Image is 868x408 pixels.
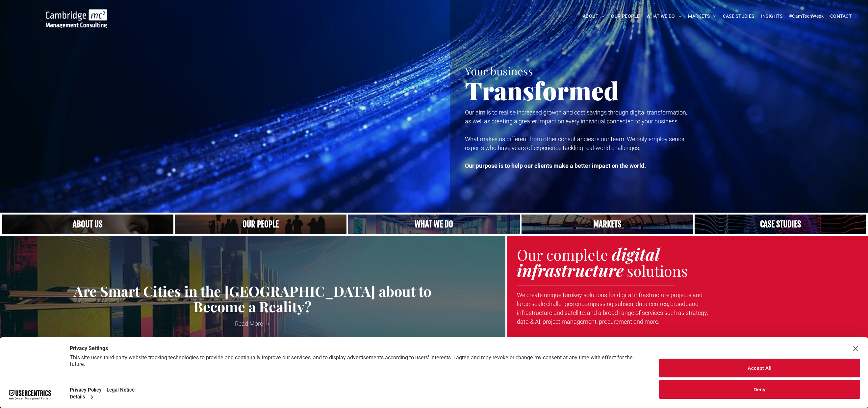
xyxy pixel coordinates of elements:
span: We create unique turnkey solutions for digital infrastructure projects and large-scale challenges... [517,292,708,325]
a: ABOUT [579,11,608,21]
a: INSIGHTS [758,11,786,21]
span: What makes us different from other consultancies is our team. We only employ senior experts who h... [465,136,685,151]
a: WHAT WE DO [643,11,685,21]
a: Case Studies | Cambridge Management Consulting > Case Studies [695,215,866,234]
a: Close up of woman's face, centered on her eyes [2,215,173,234]
a: A yoga teacher lifting his whole body off the ground in the peacock pose [348,215,520,234]
img: Cambridge MC Logo, digital transformation [46,9,107,28]
a: #CamTechWeek [786,11,827,21]
a: CONTACT [827,11,855,21]
strong: infrastructure [517,259,624,281]
a: A crowd in silhouette at sunset, on a rise or lookout point [175,215,347,234]
a: Are Smart Cities in the [GEOGRAPHIC_DATA] about to Become a Reality? [5,283,500,315]
span: Our aim is to realise increased growth and cost savings through digital transformation, as well a... [465,109,687,125]
a: Telecoms | Decades of Experience Across Multiple Industries & Regions [522,215,693,234]
a: Your Business Transformed | Cambridge Management Consulting [46,10,107,17]
a: OUR PEOPLE [608,11,643,21]
strong: Our purpose is to help our clients make a better impact on the world. [465,162,646,169]
strong: digital [612,243,660,265]
span: Our complete [517,244,608,264]
span: Transformed [465,74,619,107]
span: Your business [465,64,533,78]
a: MARKETS [685,11,719,21]
span: solutions [627,261,688,280]
a: CASE STUDIES [720,11,758,21]
a: Read More → [5,319,500,328]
